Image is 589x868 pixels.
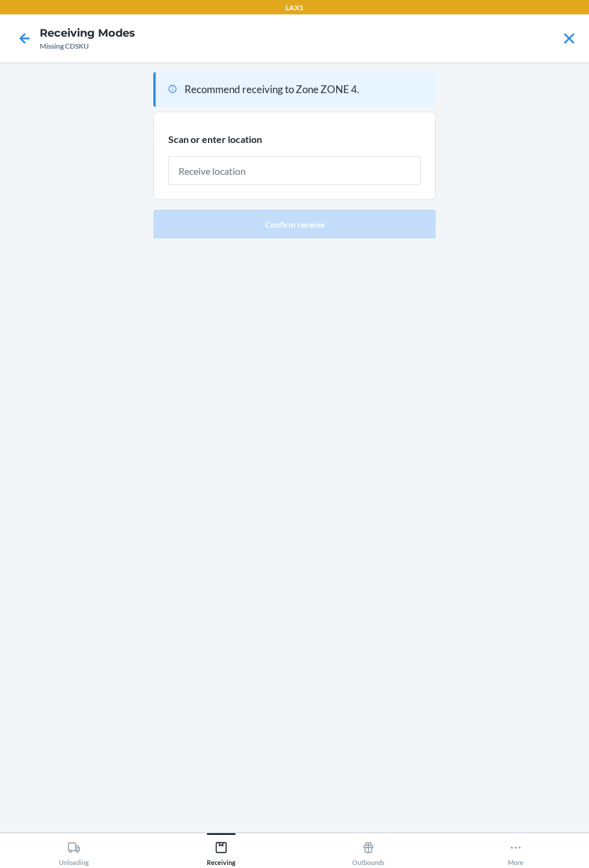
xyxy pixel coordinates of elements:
[153,210,436,238] button: Confirm receive
[294,833,442,866] button: Outbounds
[285,2,304,13] p: LAX1
[207,836,236,866] div: Receiving
[40,25,135,41] h4: Receiving Modes
[168,133,262,145] span: Scan or enter location
[147,833,294,866] button: Receiving
[352,836,385,866] div: Outbounds
[168,156,421,185] input: Receive location
[185,83,359,96] span: Recommend receiving to Zone ZONE 4.
[59,836,89,866] div: Unloading
[40,41,135,52] div: Missing CDSKU
[442,833,589,866] button: More
[508,836,523,866] div: More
